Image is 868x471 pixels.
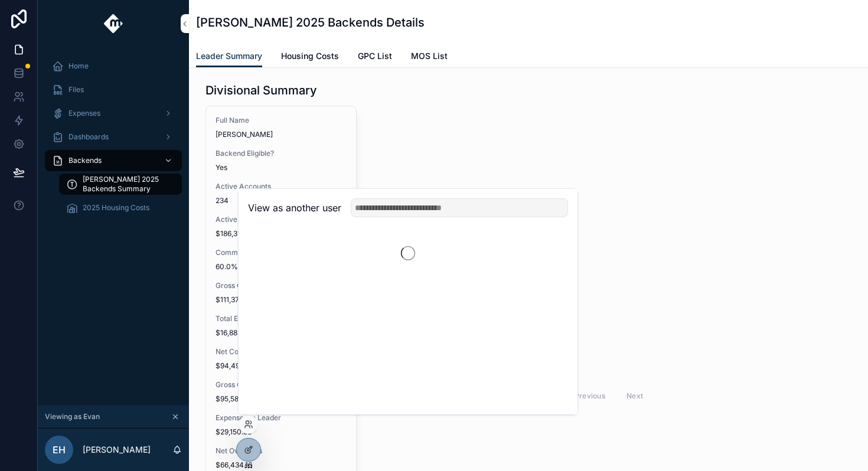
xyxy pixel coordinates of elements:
[216,215,347,224] span: Active Account Revenue
[216,182,347,191] span: Active Accounts
[38,47,189,234] div: scrollable content
[45,150,182,171] a: Backends
[196,14,425,31] h1: [PERSON_NAME] 2025 Backends Details
[216,281,347,290] span: Gross Commission
[216,413,347,423] span: Expenses to Leader
[248,201,341,215] h2: View as another user
[281,50,339,62] span: Housing Costs
[83,203,149,212] span: 2025 Housing Costs
[68,109,100,118] span: Expenses
[196,50,262,62] span: Leader Summary
[68,85,84,94] span: Files
[68,156,102,165] span: Backends
[216,314,347,323] span: Total Expenses to Rep
[216,460,347,470] span: $66,434.16
[216,163,347,172] span: Yes
[216,328,347,338] span: $16,882.74
[45,412,100,421] span: Viewing as Evan
[216,149,347,158] span: Backend Eligible?
[411,45,448,69] a: MOS List
[216,394,347,404] span: $95,584.74
[216,347,347,356] span: Net Commissions
[104,14,123,33] img: App logo
[358,45,392,69] a: GPC List
[216,380,347,390] span: Gross Overrides
[45,55,182,77] a: Home
[216,295,347,305] span: $111,372.75
[216,446,347,456] span: Net Overrides
[205,82,317,99] h1: Divisional Summary
[45,79,182,100] a: Files
[358,50,392,62] span: GPC List
[83,444,151,456] p: [PERSON_NAME]
[68,61,89,71] span: Home
[68,132,109,142] span: Dashboards
[411,50,448,62] span: MOS List
[216,229,347,238] span: $186,372.00
[83,175,170,194] span: [PERSON_NAME] 2025 Backends Summary
[216,262,347,272] span: 60.0%
[216,116,347,125] span: Full Name
[216,248,347,257] span: Commission Percentage
[45,126,182,148] a: Dashboards
[216,361,347,371] span: $94,490.01
[53,443,66,457] span: EH
[196,45,262,68] a: Leader Summary
[281,45,339,69] a: Housing Costs
[59,197,182,218] a: 2025 Housing Costs
[45,103,182,124] a: Expenses
[216,130,347,139] span: [PERSON_NAME]
[59,174,182,195] a: [PERSON_NAME] 2025 Backends Summary
[216,427,347,437] span: $29,150.58
[216,196,347,205] span: 234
